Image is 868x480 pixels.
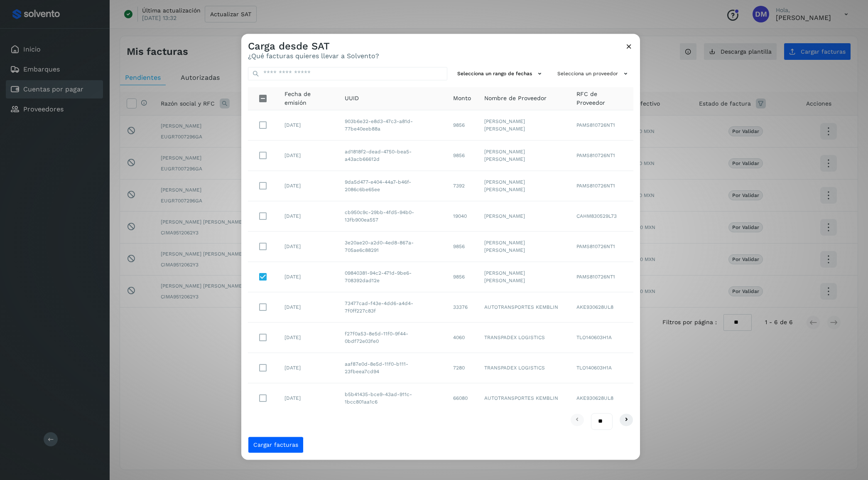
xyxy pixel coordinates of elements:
[478,171,570,202] td: [PERSON_NAME] [PERSON_NAME]
[570,262,633,293] td: PAMS810726NT1
[253,442,298,448] span: Cargar facturas
[570,384,633,414] td: AKE930628UL8
[278,141,338,171] td: [DATE]
[248,52,379,60] p: ¿Qué facturas quieres llevar a Solvento?
[570,323,633,353] td: TLO140603H1A
[446,262,478,293] td: 9856
[338,353,446,384] td: aaf87e0d-8e5d-11f0-b111-23fbeea7cd94
[338,111,446,141] td: 903b6e32-e8d3-47c3-a81d-77be40eeb88a
[338,293,446,323] td: 73477cad-f43e-4dd6-a4d4-7f0ff227c83f
[278,323,338,353] td: [DATE]
[248,436,304,453] button: Cargar facturas
[570,293,633,323] td: AKE930628UL8
[570,202,633,232] td: CAHM830529L73
[446,384,478,414] td: 66080
[478,384,570,414] td: AUTOTRANSPORTES KEMBLIN
[278,384,338,414] td: [DATE]
[570,141,633,171] td: PAMS810726NT1
[338,323,446,353] td: f27f0a53-8e5d-11f0-9f44-0bdf72e03fe0
[570,353,633,384] td: TLO140603H1A
[478,111,570,141] td: [PERSON_NAME] [PERSON_NAME]
[338,171,446,202] td: 9da5d477-e404-44a7-b46f-2086c6be65ee
[478,262,570,293] td: [PERSON_NAME] [PERSON_NAME]
[576,90,627,107] span: RFC de Proveedor
[446,171,478,202] td: 7392
[345,94,359,103] span: UUID
[338,384,446,414] td: b5b41435-bce9-43ad-911c-1bcc801aa1c6
[446,353,478,384] td: 7280
[484,94,547,103] span: Nombre de Proveedor
[478,202,570,232] td: [PERSON_NAME]
[478,141,570,171] td: [PERSON_NAME] [PERSON_NAME]
[446,111,478,141] td: 9856
[278,171,338,202] td: [DATE]
[284,90,331,107] span: Fecha de emisión
[278,262,338,293] td: [DATE]
[453,94,471,103] span: Monto
[478,353,570,384] td: TRANSPADEX LOGISTICS
[570,111,633,141] td: PAMS810726NT1
[454,67,547,81] button: Selecciona un rango de fechas
[478,293,570,323] td: AUTOTRANSPORTES KEMBLIN
[338,232,446,262] td: 3e20ae20-a2d0-4ed8-867a-705ae6c88291
[278,232,338,262] td: [DATE]
[446,141,478,171] td: 9856
[446,323,478,353] td: 4060
[570,232,633,262] td: PAMS810726NT1
[570,171,633,202] td: PAMS810726NT1
[248,40,379,52] h3: Carga desde SAT
[278,293,338,323] td: [DATE]
[478,232,570,262] td: [PERSON_NAME] [PERSON_NAME]
[278,111,338,141] td: [DATE]
[478,323,570,353] td: TRANSPADEX LOGISTICS
[278,202,338,232] td: [DATE]
[446,202,478,232] td: 19040
[338,141,446,171] td: ad1818f2-dead-4750-bea5-a43acb66612d
[554,67,633,81] button: Selecciona un proveedor
[446,232,478,262] td: 9856
[338,202,446,232] td: cb950c9c-29bb-4fd5-94b0-13fb900ea557
[278,353,338,384] td: [DATE]
[338,262,446,293] td: 09840381-94c2-471d-9be6-708392dad12e
[446,293,478,323] td: 33376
